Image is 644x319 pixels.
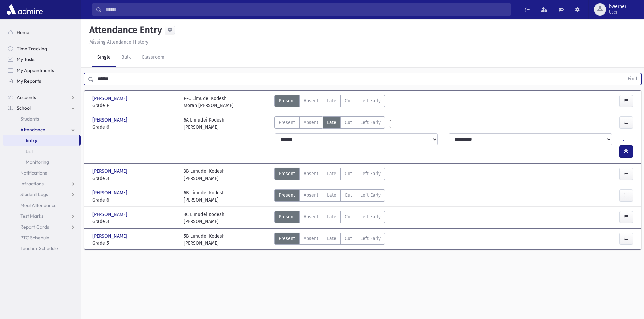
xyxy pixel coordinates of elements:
div: AttTypes [274,95,385,109]
span: [PERSON_NAME] [92,189,129,196]
div: 6B Limudei Kodesh [PERSON_NAME] [184,189,225,204]
a: My Appointments [3,65,81,76]
span: Cut [345,235,352,242]
span: Monitoring [26,159,49,165]
span: Absent [304,170,318,177]
span: Left Early [360,97,381,104]
span: Cut [345,213,352,220]
img: AdmirePro [5,3,44,16]
span: [PERSON_NAME] [92,116,129,124]
span: Grade 6 [92,124,177,131]
span: Absent [304,119,318,126]
div: AttTypes [274,116,385,131]
a: Accounts [3,92,81,103]
span: My Reports [17,78,41,84]
span: Absent [304,213,318,220]
span: Absent [304,192,318,199]
span: PTC Schedule [20,235,49,241]
span: User [609,9,626,15]
span: Left Early [360,213,381,220]
a: Infractions [3,178,81,189]
u: Missing Attendance History [89,39,148,45]
span: List [26,148,33,154]
span: [PERSON_NAME] [92,168,129,175]
span: My Tasks [17,56,35,62]
span: Entry [26,137,37,143]
h5: Attendance Entry [87,24,162,36]
span: Cut [345,192,352,199]
a: Test Marks [3,211,81,221]
div: 3C Limudei Kodesh [PERSON_NAME] [184,211,224,225]
span: Accounts [17,94,36,100]
span: Infractions [20,181,44,187]
span: [PERSON_NAME] [92,95,129,102]
a: Monitoring [3,157,81,167]
div: 3B Limudei Kodesh [PERSON_NAME] [184,168,225,182]
span: My Appointments [17,67,54,73]
div: 6A Limudei Kodesh [PERSON_NAME] [184,116,224,131]
span: Late [327,235,336,242]
a: PTC Schedule [3,232,81,243]
span: Meal Attendance [20,202,57,208]
button: Find [624,73,641,85]
span: bwerner [609,4,626,9]
span: Grade 3 [92,175,177,182]
span: Grade 3 [92,218,177,225]
a: School [3,103,81,113]
span: Grade 5 [92,240,177,247]
a: My Reports [3,76,81,86]
a: Bulk [116,48,136,67]
a: Students [3,113,81,124]
span: Present [279,192,295,199]
span: Cut [345,170,352,177]
span: Grade P [92,102,177,109]
span: Left Early [360,235,381,242]
span: Late [327,119,336,126]
span: Home [17,29,29,35]
a: Student Logs [3,189,81,200]
span: Attendance [20,127,45,133]
span: [PERSON_NAME] [92,233,129,240]
div: P-C Limudei Kodesh Morah [PERSON_NAME] [184,95,234,109]
a: List [3,146,81,157]
a: Entry [3,135,79,146]
a: Missing Attendance History [87,39,148,45]
div: 5B Limudei Kodesh [PERSON_NAME] [184,233,225,247]
span: Present [279,213,295,220]
span: Students [20,116,39,122]
span: Present [279,170,295,177]
span: Present [279,97,295,104]
span: School [17,105,31,111]
span: Present [279,235,295,242]
div: AttTypes [274,189,385,204]
span: Left Early [360,119,381,126]
a: Home [3,27,81,38]
div: AttTypes [274,211,385,225]
span: Report Cards [20,224,49,230]
a: Teacher Schedule [3,243,81,254]
input: Search [102,3,511,16]
span: Student Logs [20,191,48,197]
a: Report Cards [3,221,81,232]
div: AttTypes [274,233,385,247]
span: Absent [304,97,318,104]
span: Late [327,170,336,177]
span: Teacher Schedule [20,245,58,251]
span: Left Early [360,170,381,177]
span: Left Early [360,192,381,199]
span: Present [279,119,295,126]
a: Attendance [3,124,81,135]
a: Single [92,48,116,67]
a: Meal Attendance [3,200,81,211]
a: Classroom [136,48,170,67]
span: Late [327,213,336,220]
span: Cut [345,119,352,126]
span: Absent [304,235,318,242]
a: Notifications [3,167,81,178]
span: Notifications [20,170,47,176]
span: [PERSON_NAME] [92,211,129,218]
a: My Tasks [3,54,81,65]
span: Late [327,97,336,104]
span: Grade 6 [92,196,177,204]
a: Time Tracking [3,43,81,54]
